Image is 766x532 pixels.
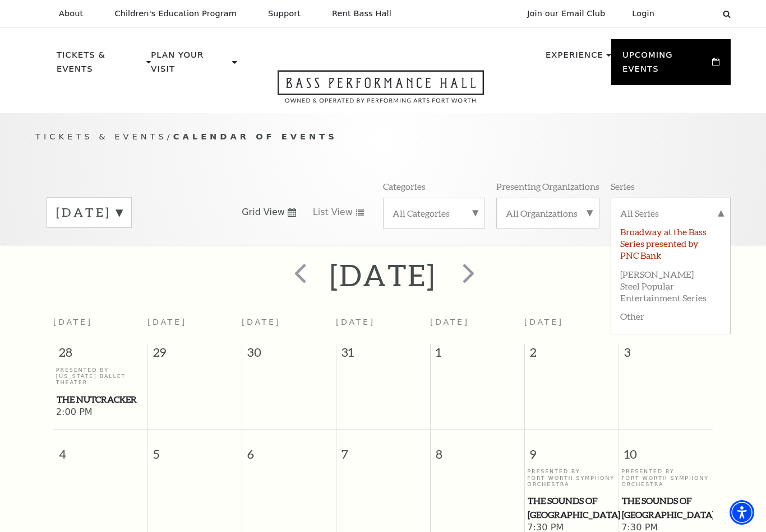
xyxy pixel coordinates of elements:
[611,180,635,192] p: Series
[621,494,710,521] a: The Sounds of Paris
[242,344,336,366] span: 30
[242,430,336,468] span: 6
[56,393,145,407] a: The Nutcracker
[59,9,83,18] p: About
[525,344,619,366] span: 2
[622,494,709,521] span: The Sounds of [GEOGRAPHIC_DATA]
[336,430,430,468] span: 7
[506,207,590,219] label: All Organizations
[620,306,721,325] label: Other
[527,468,616,487] p: Presented By Fort Worth Symphony Orchestra
[148,344,242,366] span: 29
[336,318,375,326] span: [DATE]
[56,204,122,221] label: [DATE]
[57,48,144,82] p: Tickets & Events
[332,9,391,18] p: Rent Bass Hall
[730,500,754,525] div: Accessibility Menu
[525,430,619,468] span: 9
[431,430,524,468] span: 8
[619,344,713,366] span: 3
[622,48,709,82] p: Upcoming Events
[330,257,436,293] h2: [DATE]
[431,344,524,366] span: 1
[278,255,319,295] button: prev
[35,130,731,144] p: /
[620,207,721,222] label: All Series
[35,132,167,141] span: Tickets & Events
[430,318,469,326] span: [DATE]
[546,48,603,68] p: Experience
[57,393,144,407] span: The Nutcracker
[619,430,713,468] span: 10
[621,468,710,487] p: Presented By Fort Worth Symphony Orchestra
[393,207,476,219] label: All Categories
[527,494,616,521] a: The Sounds of Paris
[56,367,145,386] p: Presented By [US_STATE] Ballet Theater
[114,9,237,18] p: Children's Education Program
[147,318,187,326] span: [DATE]
[237,70,524,113] a: Open this option
[53,430,147,468] span: 4
[383,180,426,192] p: Categories
[620,264,721,306] label: [PERSON_NAME] Steel Popular Entertainment Series
[268,9,301,18] p: Support
[53,318,93,326] span: [DATE]
[620,222,721,264] label: Broadway at the Bass Series presented by PNC Bank
[447,255,488,295] button: next
[148,430,242,468] span: 5
[242,206,285,218] span: Grid View
[619,318,658,326] span: [DATE]
[524,318,564,326] span: [DATE]
[242,318,281,326] span: [DATE]
[528,494,615,521] span: The Sounds of [GEOGRAPHIC_DATA]
[173,132,338,141] span: Calendar of Events
[53,344,147,366] span: 28
[56,407,145,419] span: 2:00 PM
[496,180,599,192] p: Presenting Organizations
[313,206,353,218] span: List View
[336,344,430,366] span: 31
[151,48,229,82] p: Plan Your Visit
[672,8,712,19] select: Select:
